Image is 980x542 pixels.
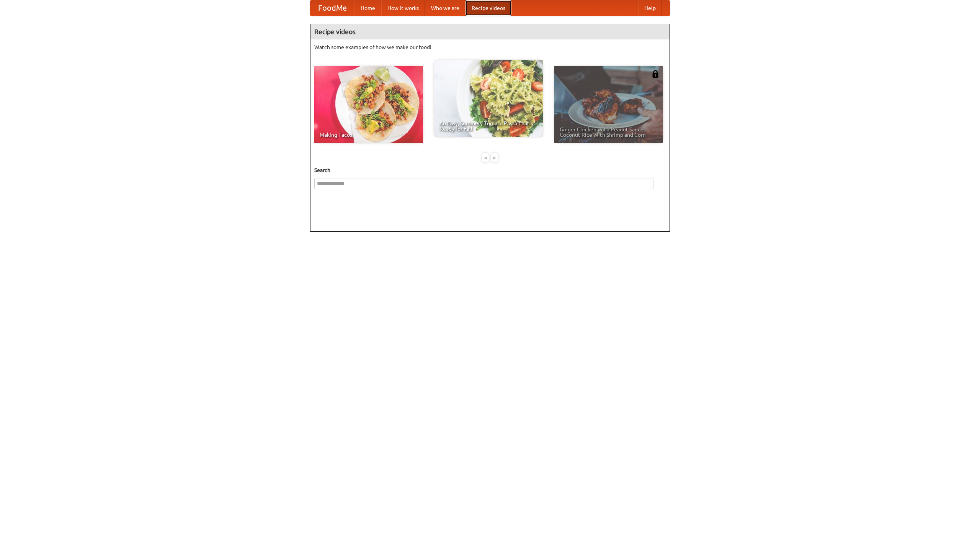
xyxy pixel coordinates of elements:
a: Making Tacos [314,66,423,143]
a: Help [638,0,662,16]
a: FoodMe [310,0,354,16]
div: « [482,153,489,162]
p: Watch some examples of how we make our food! [314,43,666,51]
span: An Easy, Summery Tomato Pasta That's Ready for Fall [439,121,537,131]
a: How it works [381,0,425,16]
div: » [491,153,498,162]
a: Home [354,0,381,16]
a: Recipe videos [465,0,511,16]
h5: Search [314,166,666,174]
img: 483408.png [652,70,659,78]
h4: Recipe videos [310,24,670,39]
a: An Easy, Summery Tomato Pasta That's Ready for Fall [434,60,543,137]
span: Making Tacos [320,132,418,138]
a: Who we are [425,0,465,16]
